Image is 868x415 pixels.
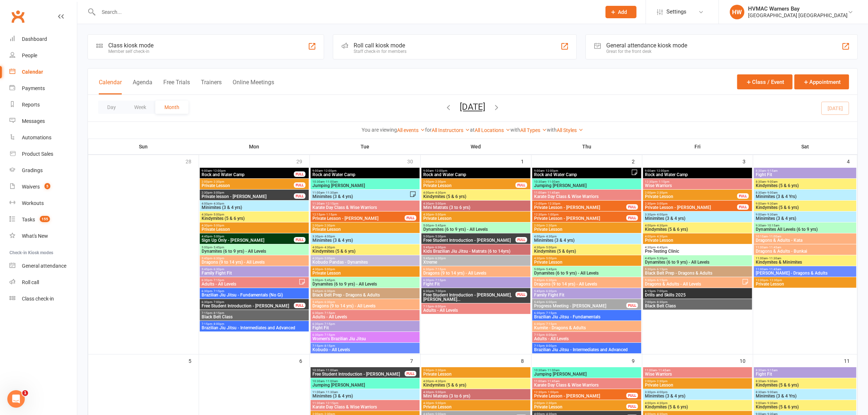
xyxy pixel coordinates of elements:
[22,151,53,157] div: Product Sales
[794,74,849,89] button: Appointment
[755,191,855,194] span: 8:30am
[557,127,584,133] a: All Styles
[534,224,640,227] span: 2:00pm
[546,213,558,216] span: - 1:00pm
[546,191,560,194] span: - 11:45am
[98,101,125,114] button: Day
[312,257,418,260] span: 4:30pm
[201,246,307,249] span: 5:00pm
[655,224,667,227] span: - 4:30pm
[645,194,737,199] span: Private Lesson
[755,249,855,253] span: Dragons & Adults - Bunkai
[743,155,753,167] div: 3
[312,260,418,264] span: Kobudo Pandas - Dynamites
[606,6,637,18] button: Add
[9,228,77,244] a: What's New
[534,213,627,216] span: 12:30pm
[423,191,529,194] span: 4:00pm
[521,127,547,133] a: All Types
[186,155,199,167] div: 28
[755,227,855,232] span: Dynamites All Levels (6 to 9 yrs)
[407,155,420,167] div: 30
[755,180,855,183] span: 8:30am
[423,235,516,238] span: 5:00pm
[22,233,48,239] div: What's New
[324,202,338,205] span: - 12:15pm
[312,238,418,243] span: Minimites (3 & 4 yrs)
[768,246,781,249] span: - 11:45am
[9,291,77,307] a: Class kiosk mode
[534,227,640,232] span: Private Lesson
[312,183,418,188] span: Jumping [PERSON_NAME]
[294,182,305,188] div: FULL
[434,202,446,205] span: - 5:00pm
[545,257,557,260] span: - 5:00pm
[655,191,667,194] span: - 2:30pm
[201,235,294,238] span: 4:45pm
[545,279,557,282] span: - 6:30pm
[22,167,43,173] div: Gradings
[323,279,335,282] span: - 5:45pm
[22,53,37,58] div: People
[201,279,299,282] span: 6:30pm
[768,279,782,282] span: - 12:30pm
[534,268,640,271] span: 5:00pm
[655,202,667,205] span: - 3:00pm
[645,227,751,232] span: Kindymites (5 & 6 yrs)
[546,180,560,183] span: - 11:00am
[212,279,224,282] span: - 7:15pm
[534,202,627,205] span: 12:00pm
[434,290,446,293] span: - 7:00pm
[645,257,751,260] span: 4:45pm
[755,216,855,221] span: Minimites (3 & 4 yrs)
[434,213,446,216] span: - 5:00pm
[423,279,529,282] span: 6:30pm
[766,180,778,183] span: - 9:00am
[22,200,44,206] div: Workouts
[545,268,557,271] span: - 5:45pm
[9,47,77,64] a: People
[125,101,155,114] button: Week
[432,127,470,133] a: All Instructors
[312,172,418,177] span: Rock and Water Camp
[108,49,153,54] div: Member self check-in
[22,36,47,42] div: Dashboard
[666,4,686,20] span: Settings
[511,127,521,133] strong: with
[423,238,516,243] span: Free Student Introduction - [PERSON_NAME]
[9,7,27,26] a: Clubworx
[397,127,425,133] a: All events
[212,191,224,194] span: - 3:00pm
[434,257,446,260] span: - 6:30pm
[9,97,77,113] a: Reports
[766,213,778,216] span: - 9:30am
[645,172,751,177] span: Rock and Water Camp
[433,169,447,172] span: - 12:00pm
[323,224,335,227] span: - 2:30pm
[199,139,310,154] th: Mon
[755,194,855,199] span: Minimites (3 & 4 Yrs)
[423,216,529,221] span: Private Lesson
[532,139,642,154] th: Thu
[312,216,405,221] span: Private Lesson - [PERSON_NAME]
[22,135,51,140] div: Automations
[312,205,418,210] span: Karate Day Class & Wise Warriors
[645,205,737,210] span: Private Lesson - [PERSON_NAME]
[534,191,640,194] span: 11:00am
[655,169,669,172] span: - 12:00pm
[312,191,409,194] span: 11:00am
[294,171,305,177] div: FULL
[201,216,307,221] span: Kindymites (5 & 6 yrs)
[312,202,418,205] span: 11:30am
[546,202,560,205] span: - 12:30pm
[645,202,737,205] span: 2:30pm
[312,268,418,271] span: 4:30pm
[534,257,640,260] span: 4:30pm
[423,260,529,264] span: Xtreme
[755,172,855,177] span: Fight Fit
[470,127,475,133] strong: at
[847,155,857,167] div: 4
[766,169,778,172] span: - 9:15am
[108,42,153,49] div: Class kiosk mode
[201,79,222,94] button: Trainers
